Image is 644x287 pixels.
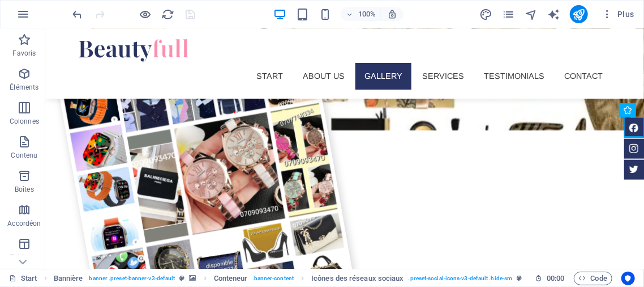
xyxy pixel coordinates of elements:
[10,83,38,92] p: Éléments
[535,272,565,285] h6: Durée de la session
[621,272,635,285] button: Usercentrics
[7,219,41,228] p: Accordéon
[555,274,556,282] span: :
[11,151,37,160] p: Contenu
[179,275,184,281] i: Cet élément est une présélection personnalisable.
[9,272,37,285] a: Cliquez pour annuler la sélection. Double-cliquez pour ouvrir Pages.
[15,185,34,194] p: Boîtes
[161,7,175,21] button: reload
[570,5,588,23] button: publish
[71,8,84,21] i: Annuler : Modifier l'icône (Ctrl+Z)
[341,7,381,21] button: 100%
[358,7,376,21] h6: 100%
[602,9,634,20] span: Plus
[54,272,83,285] span: Cliquez pour sélectionner. Double-cliquez pour modifier.
[479,7,493,21] button: design
[574,272,612,285] button: Code
[10,253,38,262] p: Tableaux
[12,49,36,58] p: Favoris
[162,8,175,21] i: Actualiser la page
[547,272,564,285] span: 00 00
[597,5,639,23] button: Plus
[87,272,175,285] span: . banner .preset-banner-v3-default
[10,117,39,126] p: Colonnes
[547,7,561,21] button: text_generator
[252,272,294,285] span: . banner-content
[572,8,585,21] i: Publier
[579,272,607,285] span: Code
[139,7,152,21] button: Cliquez ici pour quitter le mode Aperçu et poursuivre l'édition.
[409,272,513,285] span: . preset-social-icons-v3-default .hide-sm
[502,7,516,21] button: pages
[71,7,84,21] button: undo
[54,272,609,285] nav: breadcrumb
[517,275,522,281] i: Cet élément est une présélection personnalisable.
[502,8,515,21] i: Pages (Ctrl+Alt+S)
[387,9,397,19] i: Lors du redimensionnement, ajuster automatiquement le niveau de zoom en fonction de l'appareil sé...
[311,272,403,285] span: Cliquez pour sélectionner. Double-cliquez pour modifier.
[525,7,538,21] button: navigator
[479,8,492,21] i: Design (Ctrl+Alt+Y)
[525,8,538,21] i: Navigateur
[190,275,196,281] i: Cet élément contient un arrière-plan.
[214,272,248,285] span: Cliquez pour sélectionner. Double-cliquez pour modifier.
